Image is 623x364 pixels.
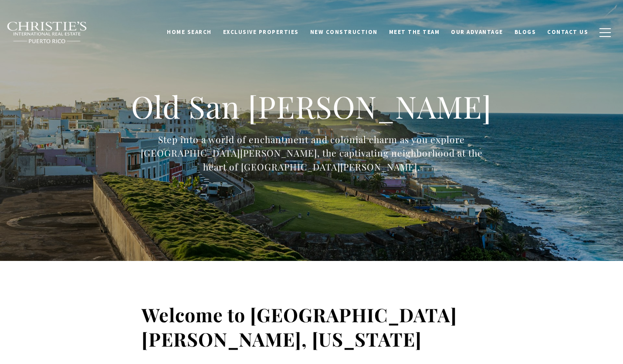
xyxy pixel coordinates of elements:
span: New Construction [310,28,378,36]
span: Blogs [515,28,536,36]
div: Step into a world of enchantment and colonial charm as you explore [GEOGRAPHIC_DATA][PERSON_NAME]... [124,133,499,174]
a: Home Search [161,24,217,40]
a: Meet the Team [383,24,446,40]
a: Our Advantage [445,24,509,40]
a: Blogs [509,24,542,40]
span: Exclusive Properties [223,28,299,36]
strong: Welcome to [GEOGRAPHIC_DATA][PERSON_NAME], [US_STATE] [142,302,457,351]
img: Christie's International Real Estate black text logo [7,21,88,44]
a: New Construction [305,24,383,40]
h1: Old San [PERSON_NAME] [124,87,499,126]
span: Contact Us [547,28,588,36]
span: Our Advantage [451,28,503,36]
a: Exclusive Properties [217,24,305,40]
